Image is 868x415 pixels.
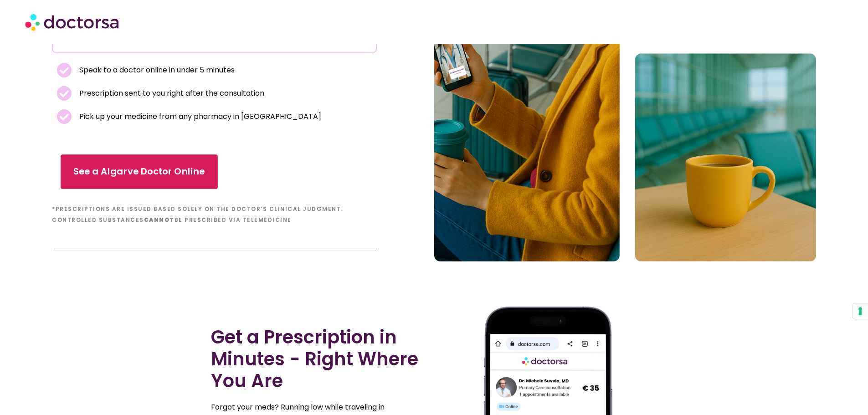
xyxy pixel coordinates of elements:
span: See a Algarve Doctor Online [73,165,205,179]
h6: *Prescriptions are issued based solely on the doctor’s clinical judgment. Controlled substances b... [52,204,376,225]
span: Speak to a doctor online in under 5 minutes [77,64,235,77]
a: See a Algarve Doctor Online [61,154,218,189]
button: Your consent preferences for tracking technologies [853,303,868,319]
b: cannot [144,216,175,224]
h2: Get a Prescription in Minutes - Right Where You Are [211,326,430,392]
span: Pick up your medicine from any pharmacy in [GEOGRAPHIC_DATA] [77,110,321,123]
span: Prescription sent to you right after the consultation [77,87,264,100]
